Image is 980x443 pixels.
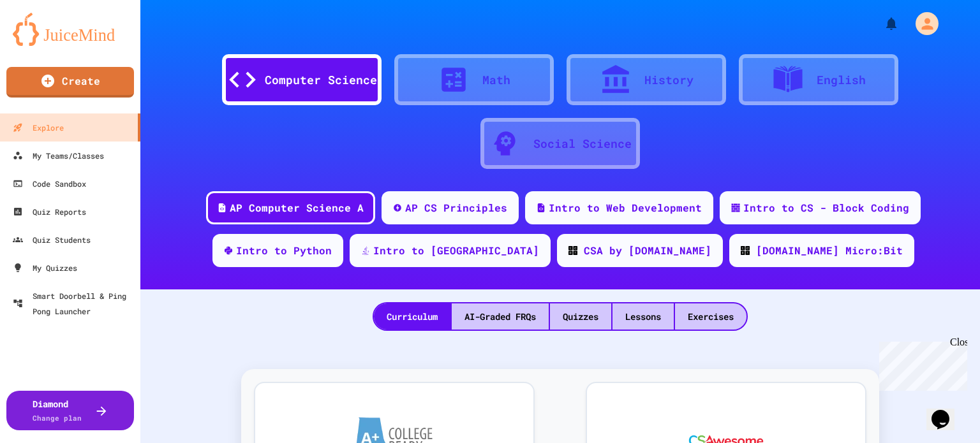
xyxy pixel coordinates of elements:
img: CODE_logo_RGB.png [741,246,750,255]
div: My Notifications [860,13,902,34]
a: Create [6,67,134,98]
span: Change plan [33,413,82,423]
div: [DOMAIN_NAME] Micro:Bit [756,243,903,258]
div: Diamond [33,397,82,424]
div: AI-Graded FRQs [452,303,549,330]
div: My Account [902,9,942,38]
div: Math [482,71,510,89]
img: logo-orange.svg [13,13,128,46]
div: Smart Doorbell & Ping Pong Launcher [13,288,135,319]
div: Lessons [612,303,674,330]
div: Code Sandbox [13,176,86,191]
div: AP CS Principles [405,200,507,215]
div: Explore [13,120,64,135]
div: Chat with us now!Close [5,5,88,81]
div: Curriculum [374,303,450,330]
div: Computer Science [265,71,377,89]
div: Quiz Reports [13,204,86,219]
div: Quizzes [550,303,611,330]
div: English [817,71,866,89]
div: Intro to [GEOGRAPHIC_DATA] [373,243,539,258]
button: DiamondChange plan [6,391,134,430]
div: Social Science [533,135,632,152]
iframe: chat widget [874,337,967,391]
div: Intro to CS - Block Coding [743,200,909,215]
div: My Teams/Classes [13,148,104,163]
div: Quiz Students [13,232,91,247]
iframe: chat widget [926,392,967,430]
div: CSA by [DOMAIN_NAME] [584,243,711,258]
div: Intro to Python [236,243,332,258]
div: Exercises [675,303,746,330]
div: Intro to Web Development [549,200,702,215]
div: My Quizzes [13,260,77,275]
img: CODE_logo_RGB.png [568,246,577,255]
div: History [644,71,694,89]
div: AP Computer Science A [230,200,364,215]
